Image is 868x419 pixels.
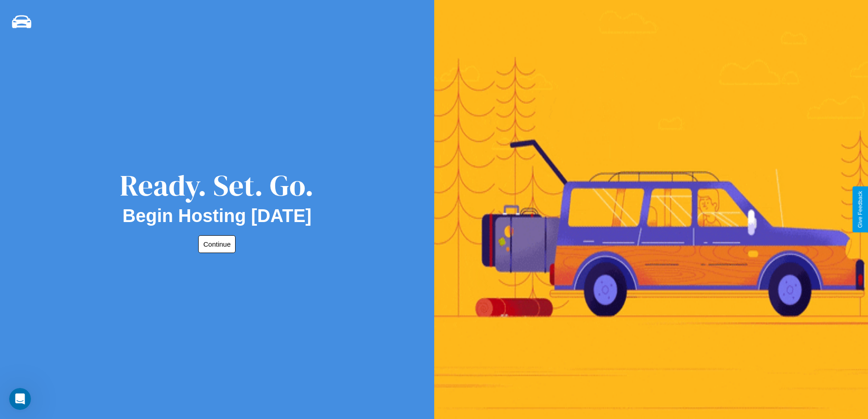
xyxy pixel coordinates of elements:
div: Ready. Set. Go. [120,165,314,206]
div: Give Feedback [857,191,863,228]
button: Continue [198,235,236,253]
h2: Begin Hosting [DATE] [123,206,312,226]
iframe: Intercom live chat [9,388,31,410]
